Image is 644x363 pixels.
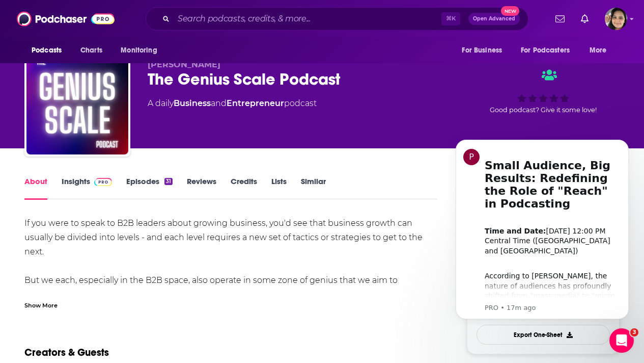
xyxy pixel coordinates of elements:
[164,178,173,185] div: 31
[24,176,47,200] a: About
[146,7,528,31] div: Search podcasts, credits, & more...
[468,13,520,25] button: Open AdvancedNew
[121,43,157,58] span: Monitoring
[211,98,227,108] span: and
[126,176,173,200] a: Episodes31
[609,328,634,353] iframe: Intercom live chat
[462,43,502,58] span: For Business
[577,10,593,28] a: Show notifications dropdown
[605,8,627,30] img: User Profile
[187,176,216,200] a: Reviews
[501,6,519,16] span: New
[148,97,317,110] div: A daily podcast
[590,43,607,58] span: More
[467,60,620,123] div: Good podcast? Give it some love!
[114,41,170,60] button: open menu
[605,8,627,30] span: Logged in as shelbyjanner
[17,9,115,29] img: Podchaser - Follow, Share and Rate Podcasts
[174,98,211,108] a: Business
[24,41,75,60] button: open menu
[605,8,627,30] button: Show profile menu
[231,176,257,200] a: Credits
[94,178,112,186] img: Podchaser Pro
[521,43,570,58] span: For Podcasters
[148,60,220,69] span: [PERSON_NAME]
[74,41,108,60] a: Charts
[630,328,638,336] span: 3
[24,346,109,359] h2: Creators & Guests
[551,10,569,28] a: Show notifications dropdown
[174,11,441,27] input: Search podcasts, credits, & more...
[271,176,287,200] a: Lists
[227,98,284,108] a: Entrepreneur
[32,43,62,58] span: Podcasts
[455,41,515,60] button: open menu
[441,12,460,25] span: ⌘ K
[26,53,128,154] img: The Genius Scale Podcast
[514,41,584,60] button: open menu
[490,106,597,114] span: Good podcast? Give it some love!
[301,176,326,200] a: Similar
[582,41,620,60] button: open menu
[80,43,102,58] span: Charts
[477,325,610,345] button: Export One-Sheet
[62,176,112,200] a: InsightsPodchaser Pro
[440,131,644,325] iframe: Intercom notifications message
[473,16,515,21] span: Open Advanced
